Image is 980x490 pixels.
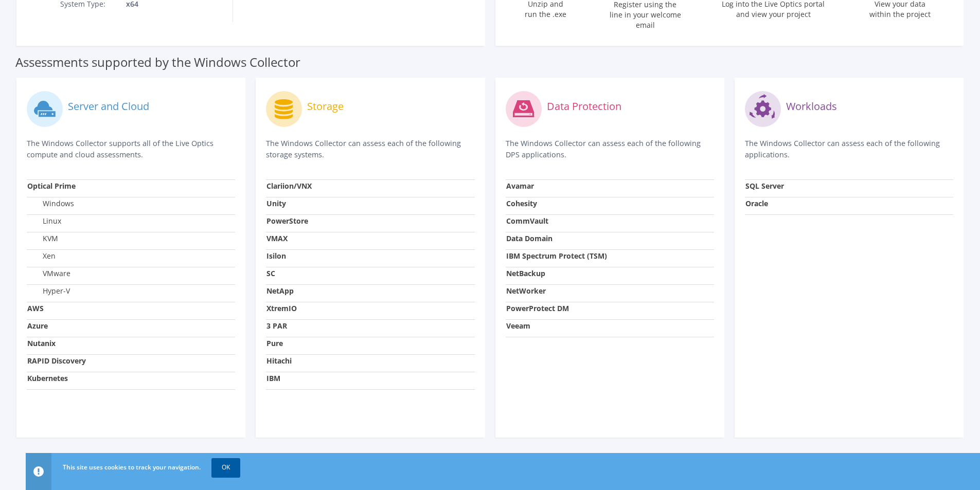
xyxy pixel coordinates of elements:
label: Linux [27,216,61,226]
strong: AWS [27,303,44,313]
strong: NetBackup [506,268,545,278]
p: The Windows Collector can assess each of the following applications. [745,138,953,160]
a: OK [211,458,240,477]
strong: Nutanix [27,338,56,348]
strong: Unity [266,198,286,208]
strong: Clariion/VNX [266,181,312,191]
label: Storage [307,101,344,112]
strong: CommVault [506,216,548,226]
strong: NetApp [266,286,294,296]
p: The Windows Collector supports all of the Live Optics compute and cloud assessments. [27,138,235,160]
label: Assessments supported by the Windows Collector [15,57,300,67]
strong: RAPID Discovery [27,356,86,366]
p: The Windows Collector can assess each of the following storage systems. [266,138,474,160]
label: Workloads [786,101,837,112]
label: Data Protection [547,101,621,112]
label: Server and Cloud [68,101,149,112]
strong: SC [266,268,275,278]
strong: VMAX [266,233,288,243]
label: VMware [27,268,70,279]
strong: Pure [266,338,283,348]
strong: SQL Server [745,181,784,191]
strong: XtremIO [266,303,297,313]
strong: PowerProtect DM [506,303,569,313]
strong: Kubernetes [27,373,68,383]
strong: Optical Prime [27,181,76,191]
label: Xen [27,251,56,261]
span: This site uses cookies to track your navigation. [63,463,201,471]
strong: 3 PAR [266,321,287,331]
strong: Oracle [745,198,768,208]
label: Hyper-V [27,286,70,296]
strong: IBM Spectrum Protect (TSM) [506,251,607,261]
strong: Isilon [266,251,286,261]
strong: Avamar [506,181,534,191]
strong: NetWorker [506,286,546,296]
strong: IBM [266,373,280,383]
strong: Azure [27,321,48,331]
strong: Cohesity [506,198,537,208]
strong: Hitachi [266,356,292,366]
label: KVM [27,233,58,244]
strong: PowerStore [266,216,308,226]
strong: Veeam [506,321,530,331]
p: The Windows Collector can assess each of the following DPS applications. [506,138,714,160]
strong: Data Domain [506,233,553,243]
label: Windows [27,198,74,209]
